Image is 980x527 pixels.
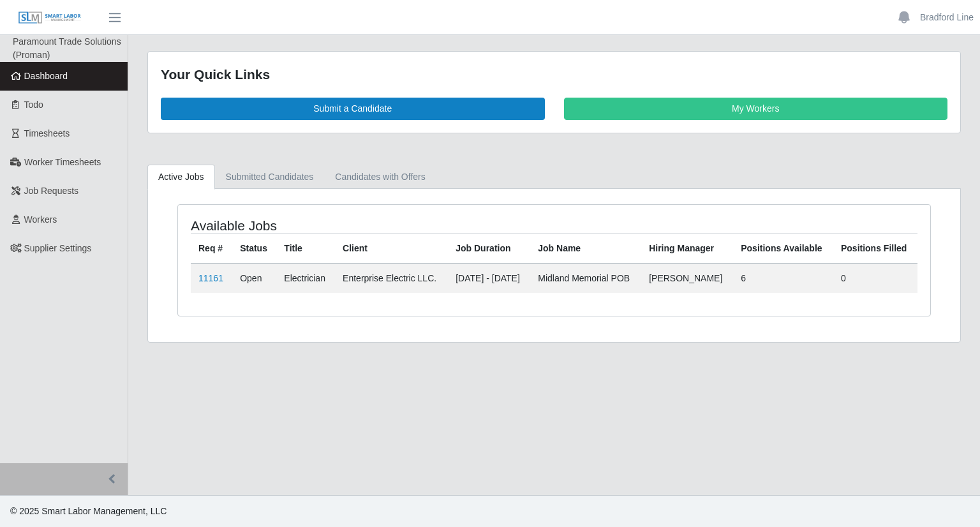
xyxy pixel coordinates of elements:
span: Job Requests [24,186,79,196]
span: Workers [24,214,57,225]
th: Status [232,234,276,263]
span: Supplier Settings [24,243,92,253]
a: My Workers [564,98,948,120]
a: 11161 [198,273,223,283]
span: Worker Timesheets [24,157,101,167]
td: 0 [833,263,917,293]
span: Timesheets [24,128,70,138]
th: Client [335,234,448,263]
td: Electrician [276,263,335,293]
a: Submitted Candidates [215,165,325,189]
th: Job Duration [448,234,530,263]
span: © 2025 Smart Labor Management, LLC [10,506,167,516]
img: SLM Logo [18,11,82,25]
a: Active Jobs [147,165,215,189]
span: Todo [24,100,43,110]
span: Dashboard [24,71,68,81]
td: 6 [733,263,833,293]
th: Job Name [530,234,641,263]
div: Your Quick Links [161,64,947,85]
td: [DATE] - [DATE] [448,263,530,293]
th: Positions Filled [833,234,917,263]
th: Hiring Manager [641,234,733,263]
td: [PERSON_NAME] [641,263,733,293]
a: Bradford Line [920,11,974,24]
a: Submit a Candidate [161,98,545,120]
h4: Available Jobs [191,218,482,234]
td: Open [232,263,276,293]
span: Paramount Trade Solutions (Proman) [13,36,121,60]
td: Enterprise Electric LLC. [335,263,448,293]
th: Req # [191,234,232,263]
a: Candidates with Offers [324,165,436,189]
th: Title [276,234,335,263]
th: Positions Available [733,234,833,263]
td: Midland Memorial POB [530,263,641,293]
